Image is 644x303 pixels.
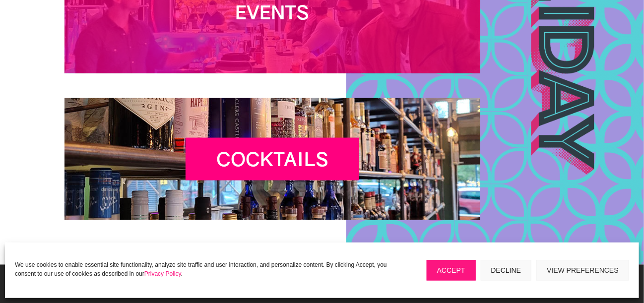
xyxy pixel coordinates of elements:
button: Accept [427,260,476,281]
h2: Cocktails [186,148,359,176]
button: View preferences [536,260,629,281]
button: Decline [481,260,532,281]
h2: Events [186,1,359,29]
p: We use cookies to enable essential site functionality, analyze site traffic and user interaction,... [15,260,392,278]
a: Privacy Policy [144,270,181,277]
